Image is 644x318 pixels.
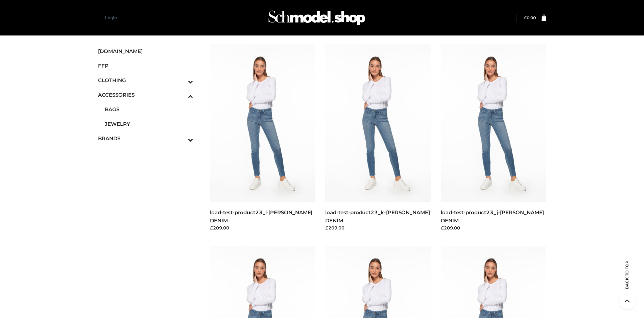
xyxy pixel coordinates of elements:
div: £209.00 [325,224,431,231]
a: Login [105,15,117,20]
a: £0.00 [524,15,536,20]
button: Toggle Submenu [169,73,193,88]
span: ACCESSORIES [98,91,193,99]
a: BAGS [105,102,193,117]
a: load-test-product23_k-[PERSON_NAME] DENIM [325,209,430,223]
button: Toggle Submenu [169,88,193,102]
a: FFP [98,58,193,73]
span: BAGS [105,105,193,113]
img: Schmodel Admin 964 [266,4,367,31]
span: £ [524,15,527,20]
span: JEWELRY [105,120,193,128]
div: £209.00 [210,224,315,231]
a: BRANDSToggle Submenu [98,131,193,146]
span: CLOTHING [98,76,193,84]
div: £209.00 [441,224,546,231]
bdi: 0.00 [524,15,536,20]
a: [DOMAIN_NAME] [98,44,193,58]
button: Toggle Submenu [169,131,193,146]
a: ACCESSORIESToggle Submenu [98,88,193,102]
span: FFP [98,62,193,70]
span: BRANDS [98,134,193,142]
a: CLOTHINGToggle Submenu [98,73,193,88]
span: Back to top [619,272,636,289]
a: JEWELRY [105,117,193,131]
a: load-test-product23_j-[PERSON_NAME] DENIM [441,209,544,223]
a: load-test-product23_l-[PERSON_NAME] DENIM [210,209,312,223]
span: [DOMAIN_NAME] [98,47,193,55]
